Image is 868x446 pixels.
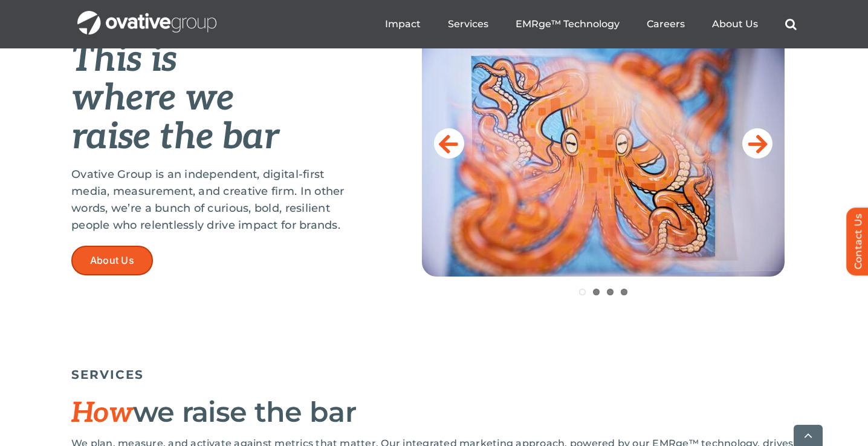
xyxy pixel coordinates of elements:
a: Impact [385,18,421,30]
span: About Us [90,255,134,266]
a: 4 [621,289,627,295]
a: Search [785,18,797,30]
a: Careers [647,18,685,30]
em: This is [71,38,177,82]
a: About Us [712,18,758,30]
a: 1 [579,289,586,295]
h2: we raise the bar [71,397,797,428]
nav: Menu [385,5,797,44]
img: Home-Raise-the-Bar.jpeg [422,34,785,277]
a: 3 [607,289,614,295]
h5: SERVICES [71,367,797,382]
em: raise the bar [71,116,279,159]
a: OG_Full_horizontal_WHT [77,10,216,21]
a: About Us [71,246,153,275]
a: EMRge™ Technology [516,18,620,30]
span: How [71,396,133,430]
a: Services [448,18,488,30]
p: Ovative Group is an independent, digital-first media, measurement, and creative firm. In other wo... [71,166,361,234]
em: where we [71,77,234,120]
a: 2 [593,289,600,295]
